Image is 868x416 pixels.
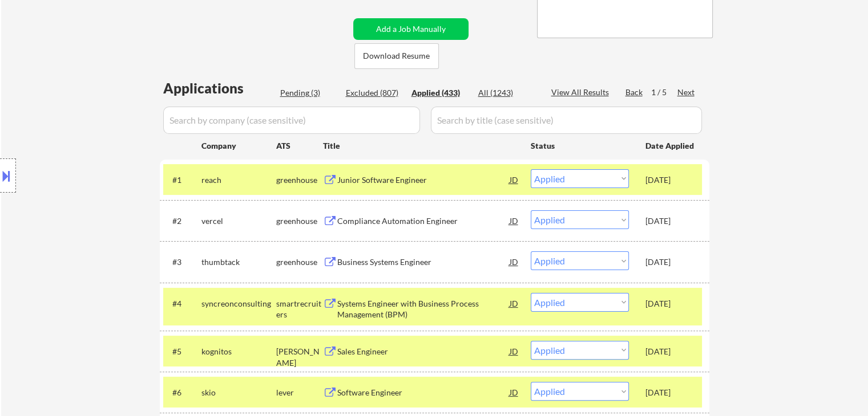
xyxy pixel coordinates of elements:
[645,140,696,152] div: Date Applied
[677,87,696,98] div: Next
[163,81,276,95] div: Applications
[508,210,520,231] div: JD
[346,87,403,99] div: Excluded (807)
[478,87,535,99] div: All (1243)
[201,140,276,152] div: Company
[276,298,323,320] div: smartrecruiters
[625,87,644,98] div: Back
[508,251,520,272] div: JD
[337,346,510,357] div: Sales Engineer
[201,215,276,227] div: vercel
[508,341,520,361] div: JD
[201,387,276,398] div: skio
[337,298,510,320] div: Systems Engineer with Business Process Management (BPM)
[201,298,276,309] div: syncreonconsulting
[508,293,520,313] div: JD
[651,87,677,98] div: 1 / 5
[645,346,696,357] div: [DATE]
[508,382,520,402] div: JD
[323,140,520,152] div: Title
[508,169,520,190] div: JD
[354,43,439,69] button: Download Resume
[280,87,337,99] div: Pending (3)
[276,387,323,398] div: lever
[276,140,323,152] div: ATS
[353,18,469,40] button: Add a Job Manually
[163,107,420,134] input: Search by company (case sensitive)
[172,346,192,357] div: #5
[645,215,696,227] div: [DATE]
[645,256,696,268] div: [DATE]
[201,346,276,357] div: kognitos
[531,135,629,156] div: Status
[201,174,276,186] div: reach
[276,215,323,227] div: greenhouse
[201,256,276,268] div: thumbtack
[411,87,469,99] div: Applied (433)
[645,298,696,309] div: [DATE]
[551,87,612,98] div: View All Results
[431,107,702,134] input: Search by title (case sensitive)
[337,215,510,227] div: Compliance Automation Engineer
[276,174,323,186] div: greenhouse
[172,298,192,309] div: #4
[337,387,510,398] div: Software Engineer
[172,387,192,398] div: #6
[645,387,696,398] div: [DATE]
[337,174,510,186] div: Junior Software Engineer
[337,256,510,268] div: Business Systems Engineer
[276,256,323,268] div: greenhouse
[276,346,323,368] div: [PERSON_NAME]
[645,174,696,186] div: [DATE]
